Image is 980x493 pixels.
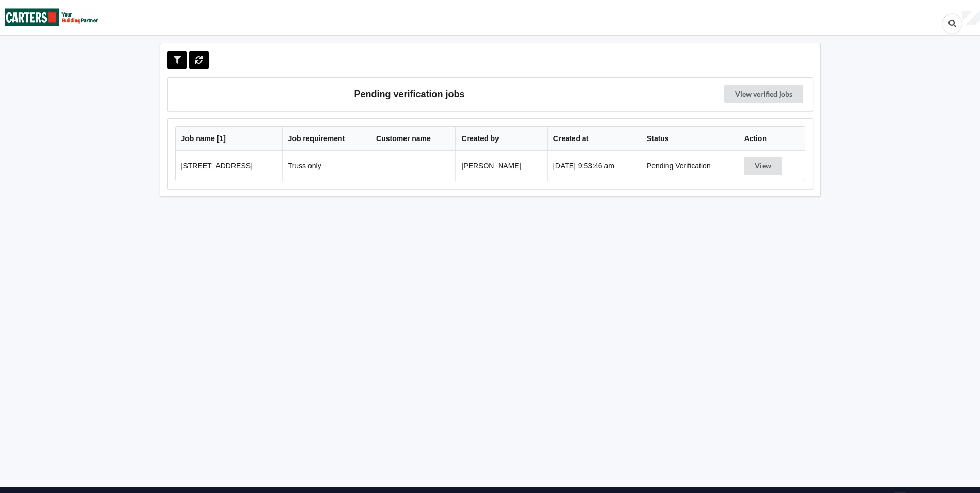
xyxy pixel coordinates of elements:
h3: Pending verification jobs [175,85,644,103]
td: [PERSON_NAME] [455,151,547,181]
img: Carters [5,1,98,34]
div: User Profile [962,11,980,25]
td: [DATE] 9:53:46 am [547,151,641,181]
td: Truss only [282,151,370,181]
td: Pending Verification [641,151,738,181]
th: Created at [547,127,641,151]
button: View [744,157,782,175]
th: Status [641,127,738,151]
td: [STREET_ADDRESS] [176,151,282,181]
th: Job requirement [282,127,370,151]
th: Customer name [370,127,455,151]
th: Action [738,127,804,151]
th: Created by [455,127,547,151]
a: View [744,162,784,170]
a: View verified jobs [724,85,803,103]
th: Job name [ 1 ] [176,127,282,151]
